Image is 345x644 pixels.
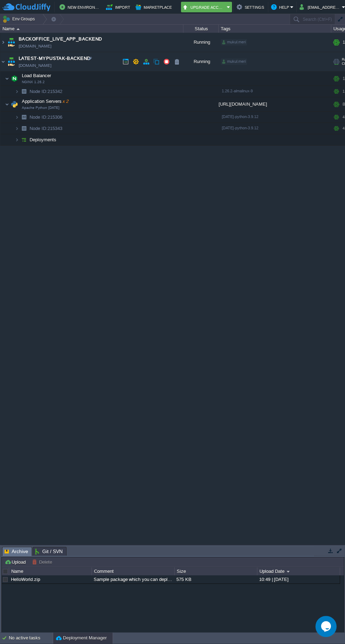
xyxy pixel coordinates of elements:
span: Load Balancer [21,73,52,79]
div: Tags [219,25,331,33]
span: Node ID: [30,126,48,131]
div: 575 KB [175,575,257,583]
a: Deployments [29,137,57,143]
div: Comment [92,567,174,575]
img: AMDAwAAAACH5BAEAAAAALAAAAAABAAEAAAICRAEAOw== [19,123,29,134]
a: BACKOFFICE_LIVE_APP_BACKEND [19,36,102,43]
img: AMDAwAAAACH5BAEAAAAALAAAAAABAAEAAAICRAEAOw== [17,28,20,30]
img: AMDAwAAAACH5BAEAAAAALAAAAAABAAEAAAICRAEAOw== [5,97,9,111]
img: AMDAwAAAACH5BAEAAAAALAAAAAABAAEAAAICRAEAOw== [19,112,29,123]
a: Node ID:215306 [29,114,63,120]
a: Node ID:215342 [29,88,63,94]
span: Apache Python [DATE] [22,106,59,110]
img: AMDAwAAAACH5BAEAAAAALAAAAAABAAEAAAICRAEAOw== [15,112,19,123]
div: Running [183,52,219,71]
span: [DATE]-python-3.9.12 [222,114,258,119]
button: [EMAIL_ADDRESS][DOMAIN_NAME] [300,3,342,11]
span: 1.26.2-almalinux-9 [222,89,253,93]
span: x 2 [62,99,69,104]
img: AMDAwAAAACH5BAEAAAAALAAAAAABAAEAAAICRAEAOw== [15,123,19,134]
a: Load BalancerNGINX 1.26.2 [21,73,52,78]
span: Node ID: [30,89,48,94]
div: Running [183,33,219,52]
div: 10:49 | [DATE] [257,575,339,583]
span: Archive [5,547,28,556]
a: [DOMAIN_NAME] [19,43,51,50]
span: 215343 [29,125,63,131]
button: Import [106,3,131,11]
button: Upload [5,559,28,565]
div: Upload Date [258,567,340,575]
span: Git / SVN [35,547,63,556]
button: Settings [237,3,265,11]
span: 215306 [29,114,63,120]
a: [DOMAIN_NAME] [19,62,51,69]
img: AMDAwAAAACH5BAEAAAAALAAAAAABAAEAAAICRAEAOw== [0,52,6,71]
img: AMDAwAAAACH5BAEAAAAALAAAAAABAAEAAAICRAEAOw== [15,86,19,97]
a: Node ID:215343 [29,125,63,131]
img: AMDAwAAAACH5BAEAAAAALAAAAAABAAEAAAICRAEAOw== [19,134,29,145]
div: No active tasks [9,632,53,644]
a: Application Serversx 2Apache Python [DATE] [21,99,69,104]
button: Env Groups [2,14,37,24]
button: New Environment [59,3,102,11]
a: LATEST-MYPUSTAK-BACKEND [19,55,90,62]
iframe: chat widget [315,616,338,637]
div: Name [1,25,183,33]
div: [URL][DOMAIN_NAME] [219,97,331,111]
img: AMDAwAAAACH5BAEAAAAALAAAAAABAAEAAAICRAEAOw== [5,72,9,86]
img: AMDAwAAAACH5BAEAAAAALAAAAAABAAEAAAICRAEAOw== [19,86,29,97]
button: Upgrade Account [182,3,225,11]
a: HelloWorld.zip [11,577,40,582]
img: AMDAwAAAACH5BAEAAAAALAAAAAABAAEAAAICRAEAOw== [15,134,19,145]
img: AMDAwAAAACH5BAEAAAAALAAAAAABAAEAAAICRAEAOw== [6,52,16,71]
img: AMDAwAAAACH5BAEAAAAALAAAAAABAAEAAAICRAEAOw== [0,33,6,52]
div: mukul.meri [221,39,247,45]
span: NGINX 1.26.2 [22,80,45,84]
img: CloudJiffy [2,3,50,12]
img: AMDAwAAAACH5BAEAAAAALAAAAAABAAEAAAICRAEAOw== [6,33,16,52]
div: Size [175,567,257,575]
img: AMDAwAAAACH5BAEAAAAALAAAAAABAAEAAAICRAEAOw== [10,72,19,86]
span: [DATE]-python-3.9.12 [222,126,258,130]
button: Delete [32,559,54,565]
div: Sample package which you can deploy to your environment. Feel free to delete and upload a package... [92,575,174,583]
span: Node ID: [30,114,48,120]
div: Status [184,25,218,33]
button: Help [271,3,290,11]
img: AMDAwAAAACH5BAEAAAAALAAAAAABAAEAAAICRAEAOw== [10,97,19,111]
div: mukul.meri [221,58,247,65]
span: 215342 [29,88,63,94]
button: Marketplace [136,3,173,11]
span: Application Servers [21,98,69,104]
button: Deployment Manager [56,634,107,642]
div: Name [10,567,92,575]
